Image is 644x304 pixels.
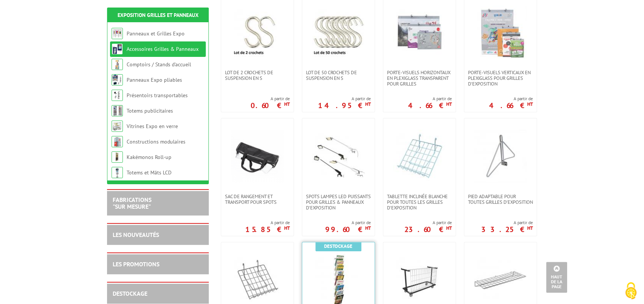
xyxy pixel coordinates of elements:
p: 23.60 € [404,227,452,232]
span: A partir de [251,96,290,102]
span: Lot de 2 crochets de suspension en S [225,70,290,81]
a: Exposition Grilles et Panneaux [118,12,199,18]
a: FABRICATIONS"Sur Mesure" [113,196,151,210]
a: Porte-visuels horizontaux en plexiglass transparent pour grilles [383,70,456,87]
img: Porte-visuels horizontaux en plexiglass transparent pour grilles [393,6,446,58]
a: Totems et Mâts LCD [127,169,171,176]
p: 99.60 € [325,227,371,232]
span: A partir de [245,220,290,226]
img: Pied adaptable pour toutes grilles d'exposition [474,130,527,182]
sup: HT [527,225,533,231]
a: LES NOUVEAUTÉS [113,231,159,238]
a: Kakémonos Roll-up [127,154,171,160]
p: 14.95 € [318,103,371,108]
p: 15.85 € [245,227,290,232]
b: Destockage [324,243,352,249]
img: Présentoirs transportables [112,90,123,101]
span: A partir de [318,96,371,102]
sup: HT [284,225,290,231]
a: Pied adaptable pour toutes grilles d'exposition [464,194,537,205]
span: Lot de 50 crochets de suspension en S [306,70,371,81]
img: SPOTS LAMPES LED PUISSANTS POUR GRILLES & PANNEAUX d'exposition [312,130,365,182]
a: Totems publicitaires [127,107,173,114]
p: 4.66 € [408,103,452,108]
img: Sac de rangement et transport pour spots [231,130,284,182]
img: Panneaux Expo pliables [112,74,123,86]
span: A partir de [404,220,452,226]
sup: HT [365,225,371,231]
a: Panneaux et Grilles Expo [127,30,185,37]
p: 33.25 € [481,227,533,232]
a: SPOTS LAMPES LED PUISSANTS POUR GRILLES & PANNEAUX d'exposition [302,194,375,211]
img: Totems et Mâts LCD [112,167,123,178]
sup: HT [446,101,452,107]
sup: HT [284,101,290,107]
img: Lot de 50 crochets de suspension en S [312,6,365,58]
span: A partir de [408,96,452,102]
a: Constructions modulaires [127,138,185,145]
a: Haut de la page [546,262,567,293]
sup: HT [365,101,371,107]
img: Totems publicitaires [112,105,123,116]
a: Tablette inclinée blanche pour toutes les grilles d'exposition [383,194,456,211]
span: A partir de [481,220,533,226]
span: Sac de rangement et transport pour spots [225,194,290,205]
span: A partir de [325,220,371,226]
a: Lot de 2 crochets de suspension en S [221,70,294,81]
button: Cookies (fenêtre modale) [618,278,644,304]
img: Constructions modulaires [112,136,123,147]
a: Accessoires Grilles & Panneaux [127,46,199,52]
img: Vitrines Expo en verre [112,121,123,132]
span: SPOTS LAMPES LED PUISSANTS POUR GRILLES & PANNEAUX d'exposition [306,194,371,211]
a: Vitrines Expo en verre [127,123,178,130]
span: Tablette inclinée blanche pour toutes les grilles d'exposition [387,194,452,211]
a: Présentoirs transportables [127,92,188,99]
span: Pied adaptable pour toutes grilles d'exposition [468,194,533,205]
img: Kakémonos Roll-up [112,151,123,163]
span: Porte-visuels horizontaux en plexiglass transparent pour grilles [387,70,452,87]
a: Panneaux Expo pliables [127,76,182,83]
a: LES PROMOTIONS [113,260,159,268]
p: 4.66 € [489,103,533,108]
a: Comptoirs / Stands d'accueil [127,61,191,68]
span: Porte-visuels verticaux en plexiglass pour grilles d'exposition [468,70,533,87]
sup: HT [446,225,452,231]
a: Lot de 50 crochets de suspension en S [302,70,375,81]
img: Tablette inclinée blanche pour toutes les grilles d'exposition [393,130,446,182]
img: Comptoirs / Stands d'accueil [112,59,123,70]
a: DESTOCKAGE [113,290,147,297]
a: Porte-visuels verticaux en plexiglass pour grilles d'exposition [464,70,537,87]
img: Panneaux et Grilles Expo [112,28,123,39]
img: Cookies (fenêtre modale) [621,281,640,300]
a: Sac de rangement et transport pour spots [221,194,294,205]
img: Lot de 2 crochets de suspension en S [231,6,284,58]
span: A partir de [489,96,533,102]
img: Porte-visuels verticaux en plexiglass pour grilles d'exposition [474,6,527,58]
img: Accessoires Grilles & Panneaux [112,43,123,55]
sup: HT [527,101,533,107]
p: 0.60 € [251,103,290,108]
